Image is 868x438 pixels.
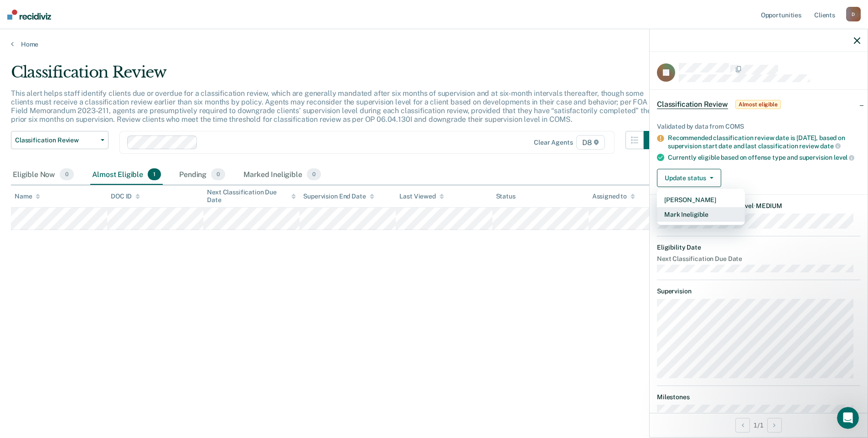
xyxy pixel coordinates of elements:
span: Almost eligible [735,100,781,109]
button: Mark Ineligible [657,207,745,222]
div: Classification ReviewAlmost eligible [650,90,868,119]
img: Recidiviz [7,10,51,20]
button: Next Opportunity [767,418,782,433]
div: Pending [177,165,227,185]
div: Supervision End Date [303,193,374,200]
a: Home [11,40,857,48]
div: 1 / 1 [650,413,868,437]
button: Previous Opportunity [735,418,750,433]
div: DOC ID [111,193,140,200]
div: Marked Ineligible [242,165,323,185]
span: • [754,202,756,209]
dt: Next Classification Due Date [657,255,860,263]
div: Recommended classification review date is [DATE], based on supervision start date and last classi... [668,134,860,150]
div: Validated by data from COMS [657,123,860,130]
div: Next Classification Due Date [207,188,296,204]
span: 0 [307,168,321,180]
div: Eligible Now [11,165,76,185]
span: 1 [148,168,161,180]
dt: Eligibility Date [657,244,860,251]
div: Clear agents [534,139,573,146]
button: [PERSON_NAME] [657,193,745,207]
dt: Recommended Supervision Level MEDIUM [657,202,860,210]
div: Classification Review [11,63,662,89]
span: Classification Review [15,136,97,144]
div: Assigned to [592,193,635,200]
span: D8 [576,135,605,150]
div: D [846,7,861,21]
p: This alert helps staff identify clients due or overdue for a classification review, which are gen... [11,89,651,124]
dt: Milestones [657,393,860,401]
button: Update status [657,169,721,187]
span: level [834,154,854,161]
span: Classification Review [657,100,728,109]
span: 0 [211,168,225,180]
div: Almost Eligible [90,165,163,185]
dt: Supervision [657,287,860,295]
div: Currently eligible based on offense type and supervision [668,153,860,162]
div: Status [496,193,516,200]
div: Last Viewed [399,193,444,200]
div: Name [15,193,40,200]
iframe: Intercom live chat [837,407,859,429]
span: 0 [60,168,74,180]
